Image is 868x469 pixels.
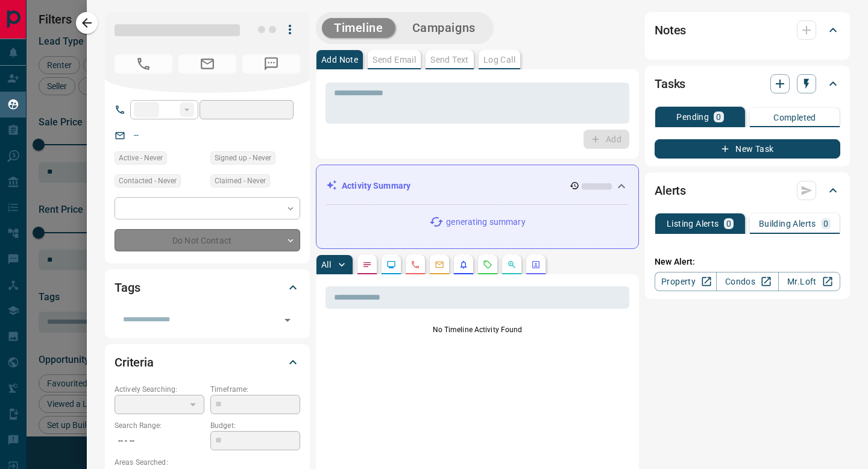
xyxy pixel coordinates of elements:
[778,272,840,291] a: Mr.Loft
[279,312,296,329] button: Open
[759,219,816,228] p: Building Alerts
[655,16,840,45] div: Notes
[119,152,163,164] span: Active - Never
[823,219,828,228] p: 0
[667,219,719,228] p: Listing Alerts
[655,181,686,200] h2: Alerts
[655,256,840,268] p: New Alert:
[321,260,331,269] p: All
[115,273,300,302] div: Tags
[115,384,204,395] p: Actively Searching:
[134,130,139,140] a: --
[325,324,629,335] p: No Timeline Activity Found
[676,113,709,121] p: Pending
[655,69,840,98] div: Tasks
[215,152,271,164] span: Signed up - Never
[655,272,717,291] a: Property
[119,175,177,187] span: Contacted - Never
[386,260,396,269] svg: Lead Browsing Activity
[655,20,686,40] h2: Notes
[446,216,525,228] p: generating summary
[322,18,395,38] button: Timeline
[483,260,492,269] svg: Requests
[716,113,721,121] p: 0
[115,278,140,297] h2: Tags
[115,431,204,451] p: -- - --
[115,457,300,468] p: Areas Searched:
[531,260,541,269] svg: Agent Actions
[716,272,778,291] a: Condos
[726,219,731,228] p: 0
[115,348,300,377] div: Criteria
[321,55,358,64] p: Add Note
[435,260,444,269] svg: Emails
[115,54,172,74] span: No Number
[115,353,154,372] h2: Criteria
[655,176,840,205] div: Alerts
[115,420,204,431] p: Search Range:
[459,260,468,269] svg: Listing Alerts
[655,74,685,93] h2: Tasks
[655,139,840,159] button: New Task
[342,180,410,192] p: Activity Summary
[115,229,300,251] div: Do Not Contact
[215,175,266,187] span: Claimed - Never
[178,54,236,74] span: No Email
[400,18,488,38] button: Campaigns
[210,384,300,395] p: Timeframe:
[362,260,372,269] svg: Notes
[507,260,517,269] svg: Opportunities
[410,260,420,269] svg: Calls
[326,175,629,197] div: Activity Summary
[242,54,300,74] span: No Number
[773,113,816,122] p: Completed
[210,420,300,431] p: Budget:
